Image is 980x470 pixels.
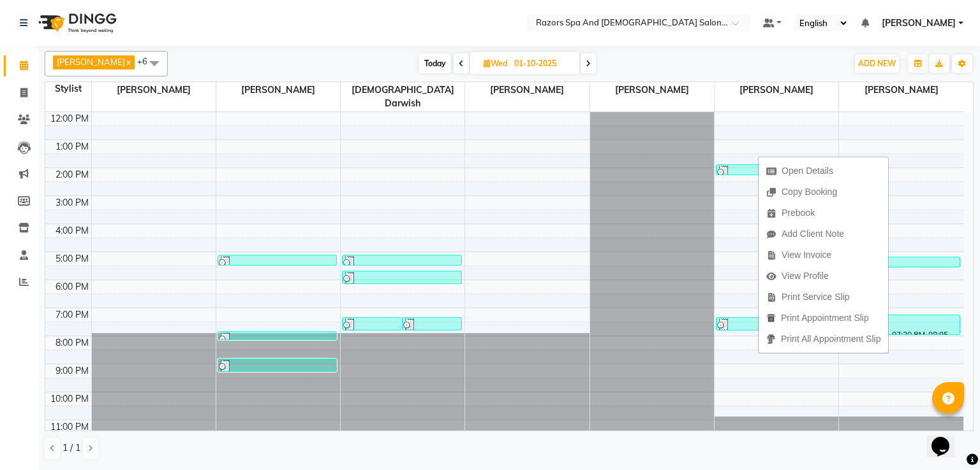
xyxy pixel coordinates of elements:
img: logo [33,5,120,41]
a: x [125,57,131,67]
div: 1:00 PM [53,140,91,153]
span: [DEMOGRAPHIC_DATA] Darwish [341,82,464,111]
span: View Profile [782,269,829,283]
div: [PERSON_NAME], TK06, 07:25 PM-07:55 PM, MEN'S HAIRCUT [343,318,401,330]
img: printapt.png [766,313,776,323]
img: printall.png [766,334,776,344]
div: 11:00 PM [48,420,91,434]
span: [PERSON_NAME] [839,82,963,98]
button: ADD NEW [855,55,899,73]
iframe: chat widget [926,419,967,457]
span: 1 / 1 [63,441,80,455]
span: Open Details [782,164,833,178]
div: [PERSON_NAME], TK05, 07:55 PM-07:57 PM, KERATINE HAIR PROTIEN TREATMENT(AS PER DENSITY) [218,332,336,339]
div: [PERSON_NAME], TK07, 07:25 PM-07:55 PM, MEN'S HAIRCUT [403,318,461,330]
div: 5:00 PM [53,252,91,266]
div: 8:00 PM [53,336,91,350]
span: Add Client Note [782,227,844,241]
span: [PERSON_NAME] [92,82,216,98]
span: [PERSON_NAME] [465,82,589,98]
span: [PERSON_NAME] [590,82,714,98]
div: 2:00 PM [53,168,91,182]
span: Wed [480,59,510,68]
div: 7:00 PM [53,308,91,322]
span: [PERSON_NAME] [216,82,340,98]
div: [PERSON_NAME], TK04, 05:45 PM-06:15 PM, MEN'S HAIRCUT [343,271,461,283]
div: [PERSON_NAME], TK05, 07:25 PM-07:55 PM, MEN'S HAIRCUT [716,318,775,330]
span: Today [419,53,451,73]
div: RAZORS GENT SALON, TK7635659, 01:55 PM-02:20 PM, [PERSON_NAME] CRAFTING [716,165,835,174]
span: Copy Booking [782,185,837,199]
div: Haika, TK03, 05:15 PM-05:40 PM, CLEAN SHAVE [841,257,960,267]
span: Print Service Slip [782,290,850,304]
input: 2025-10-01 [510,54,574,73]
span: [PERSON_NAME] [882,17,956,30]
div: 4:00 PM [53,224,91,238]
span: [PERSON_NAME] [715,82,838,98]
span: [PERSON_NAME] [57,57,125,67]
span: ADD NEW [858,59,896,68]
div: RAZORS GENT SALON, TK01, 05:10 PM-05:35 PM, CLEAN SHAVE [343,255,461,265]
div: 6:00 PM [53,280,91,294]
span: +6 [137,56,157,66]
div: RAZORS GENT SALON, TK10, 08:55 PM-09:25 PM, BOY'S HAIRCUT (ABOVE 8 YEARS) [218,359,336,371]
div: farzam, TK09, 07:20 PM-08:05 PM, MOROCCAN BATH (45MINS) [841,315,960,334]
span: Print All Appointment Slip [781,332,880,346]
div: 3:00 PM [53,196,91,210]
div: 9:00 PM [53,364,91,378]
span: View Invoice [782,248,831,262]
div: 12:00 PM [48,112,91,125]
div: Stylist [45,82,91,96]
span: Prebook [782,206,815,220]
span: Print Appointment Slip [781,311,869,325]
div: 10:00 PM [48,392,91,406]
div: [PERSON_NAME], TK02, 05:10 PM-05:35 PM, CLEAN SHAVE [218,255,336,265]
